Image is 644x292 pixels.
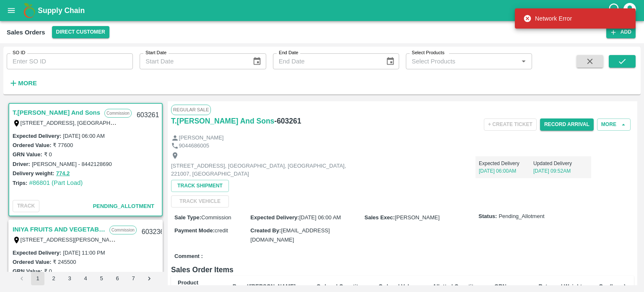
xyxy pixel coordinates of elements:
img: logo [21,2,38,19]
div: customer-support [608,3,622,18]
p: [STREET_ADDRESS], [GEOGRAPHIC_DATA], [GEOGRAPHIC_DATA], 221007, [GEOGRAPHIC_DATA] [171,162,360,178]
button: 774.2 [56,169,70,179]
label: Trips: [13,180,27,186]
button: Go to next page [143,272,156,285]
input: Enter SO ID [7,53,133,69]
button: open drawer [2,1,21,20]
strong: More [18,80,37,87]
a: T.[PERSON_NAME] And Sons [171,115,274,127]
label: [PERSON_NAME] - 8442128690 [32,161,112,167]
label: Expected Delivery : [250,214,299,221]
label: Sale Type : [174,214,201,221]
label: Expected Delivery : [13,133,61,139]
button: Choose date [382,53,398,69]
button: Go to page 2 [47,272,60,285]
div: Network Error [523,11,572,26]
label: Comment : [174,253,203,260]
label: Start Date [145,50,166,56]
p: [PERSON_NAME] [179,134,224,142]
h6: - 603261 [274,115,301,127]
label: [DATE] 11:00 PM [63,250,105,256]
label: Delivery weight: [13,170,55,176]
b: Gap(Loss) [599,283,626,289]
span: [DATE] 06:00 AM [299,214,341,221]
label: Created By : [250,227,281,234]
a: T.[PERSON_NAME] And Sons [13,107,100,118]
button: Select DC [52,26,109,38]
input: Start Date [140,53,246,69]
input: End Date [273,53,379,69]
p: Commission [109,226,137,234]
span: credit [215,227,228,234]
div: Sales Orders [7,27,45,38]
label: ₹ 0 [44,151,52,158]
label: ₹ 77600 [53,142,73,148]
p: [DATE] 09:52AM [533,167,588,175]
label: GRN Value: [13,151,42,158]
button: Track Shipment [171,180,229,192]
span: Commission [201,214,231,221]
b: Ordered Value [379,283,415,289]
b: Brand/[PERSON_NAME] [233,283,296,289]
label: GRN Value: [13,268,42,274]
label: SO ID [13,50,25,56]
button: Open [518,56,529,67]
button: Go to page 6 [111,272,124,285]
a: Supply Chain [38,5,608,16]
span: Regular Sale [171,105,211,115]
b: GRN [494,283,506,289]
p: Expected Delivery [479,160,533,167]
label: [DATE] 06:00 AM [63,133,104,139]
span: Pending_Allotment [93,203,154,209]
label: Expected Delivery : [13,250,61,256]
button: Go to page 5 [95,272,108,285]
label: ₹ 245500 [53,259,76,265]
button: page 1 [31,272,44,285]
label: End Date [279,50,298,56]
span: [EMAIL_ADDRESS][DOMAIN_NAME] [250,227,330,243]
span: Pending_Allotment [499,213,544,221]
p: Commission [104,109,132,118]
button: Choose date [249,53,265,69]
label: Driver: [13,161,30,167]
label: Ordered Value: [13,259,51,265]
a: INIYA FRUITS AND VEGETABLES [13,224,105,235]
div: 603236 [137,222,169,242]
button: Go to page 7 [127,272,140,285]
label: ₹ 0 [44,268,52,274]
p: [DATE] 06:00AM [479,167,533,175]
div: account of current user [622,2,637,19]
label: Ordered Value: [13,142,51,148]
label: [STREET_ADDRESS], [GEOGRAPHIC_DATA], [GEOGRAPHIC_DATA], 221007, [GEOGRAPHIC_DATA] [21,119,275,126]
button: Add [606,26,636,38]
label: Status: [478,213,497,221]
label: Sales Exec : [364,214,395,221]
b: Supply Chain [38,6,85,15]
button: More [597,118,631,131]
div: 603261 [132,105,164,125]
b: Allotted Quantity [433,283,477,289]
h6: Sales Order Items [171,264,634,276]
button: More [7,76,39,90]
b: Returned Weight [538,283,582,289]
span: [PERSON_NAME] [395,214,440,221]
label: Select Products [412,50,444,56]
p: Updated Delivery [533,160,588,167]
label: [STREET_ADDRESS][PERSON_NAME] [21,236,119,243]
b: Ordered Quantity [317,283,361,289]
b: Product [178,279,198,286]
p: 9044686005 [179,142,209,150]
button: Go to page 3 [63,272,76,285]
input: Select Products [408,56,516,67]
button: Record Arrival [540,118,594,131]
nav: pagination navigation [14,272,157,285]
label: Payment Mode : [174,227,215,234]
a: #86801 (Part Load) [29,179,83,186]
button: Go to page 4 [79,272,92,285]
